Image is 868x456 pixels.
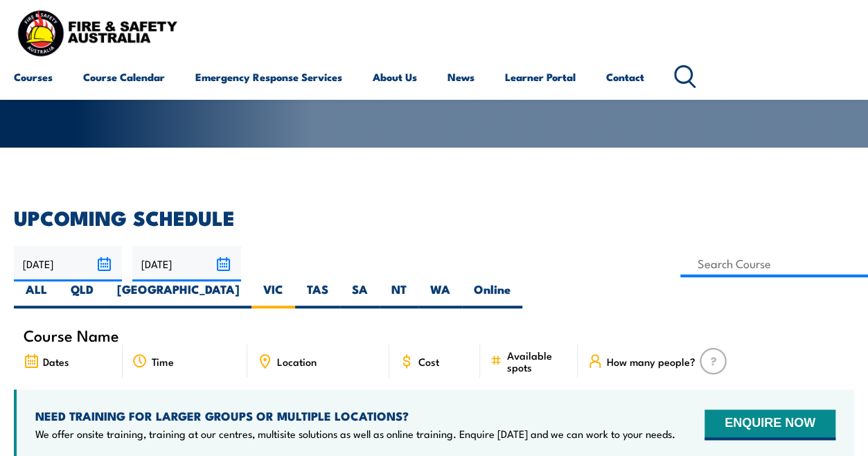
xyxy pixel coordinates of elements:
label: ALL [14,281,59,308]
a: Emergency Response Services [195,60,342,94]
a: News [448,60,475,94]
span: Available spots [506,349,568,373]
label: [GEOGRAPHIC_DATA] [105,281,251,308]
p: We offer onsite training, training at our centres, multisite solutions as well as online training... [35,427,675,441]
button: ENQUIRE NOW [705,410,835,440]
a: Course Calendar [83,60,165,94]
label: TAS [295,281,340,308]
input: Search Course [680,250,868,277]
a: Contact [606,60,644,94]
input: From date [14,246,122,281]
span: Cost [418,356,439,367]
label: NT [380,281,418,308]
a: Learner Portal [505,60,576,94]
a: Courses [14,60,53,94]
span: Location [276,356,316,367]
span: Course Name [24,329,119,341]
span: How many people? [607,356,696,367]
label: WA [418,281,462,308]
span: Time [152,356,173,367]
h4: NEED TRAINING FOR LARGER GROUPS OR MULTIPLE LOCATIONS? [35,408,675,423]
a: About Us [373,60,417,94]
label: Online [462,281,522,308]
label: QLD [59,281,105,308]
label: SA [340,281,380,308]
h2: UPCOMING SCHEDULE [14,208,854,226]
span: Dates [43,356,69,367]
label: VIC [251,281,295,308]
input: To date [132,246,240,281]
